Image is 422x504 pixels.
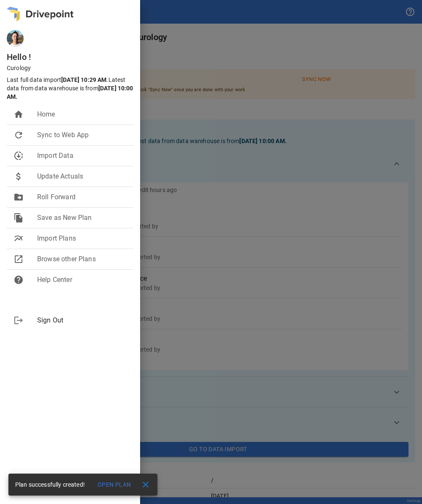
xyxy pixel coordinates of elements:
[37,275,127,285] span: Help Center
[37,213,127,223] span: Save as New Plan
[7,50,140,64] h6: Hello !
[14,315,24,325] span: logout
[7,7,73,22] img: logo
[61,76,106,83] b: [DATE] 10:29 AM
[37,109,127,119] span: Home
[37,171,127,182] span: Update Actuals
[14,213,24,223] span: file_copy
[15,477,85,492] div: Plan successfully created!
[92,477,137,492] button: Open Plan
[7,64,140,72] p: Curology
[37,151,127,161] span: Import Data
[37,315,127,325] span: Sign Out
[14,254,24,264] span: open_in_new
[37,233,127,244] span: Import Plans
[14,109,24,119] span: home
[14,171,24,182] span: attach_money
[37,130,127,140] span: Sync to Web App
[14,151,24,161] span: downloading
[7,30,24,47] img: ACg8ocKE9giTFNJKM8iRWrWyCw4o0qiviMJJ4rD5hAUvyykpeg=s96-c
[141,480,151,490] span: close
[14,130,24,140] span: refresh
[37,254,127,264] span: Browse other Plans
[14,233,24,244] span: multiline_chart
[14,275,24,285] span: help
[14,192,24,202] span: drive_file_move
[7,76,137,101] p: Last full data import . Latest data from data warehouse is from
[37,192,127,202] span: Roll Forward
